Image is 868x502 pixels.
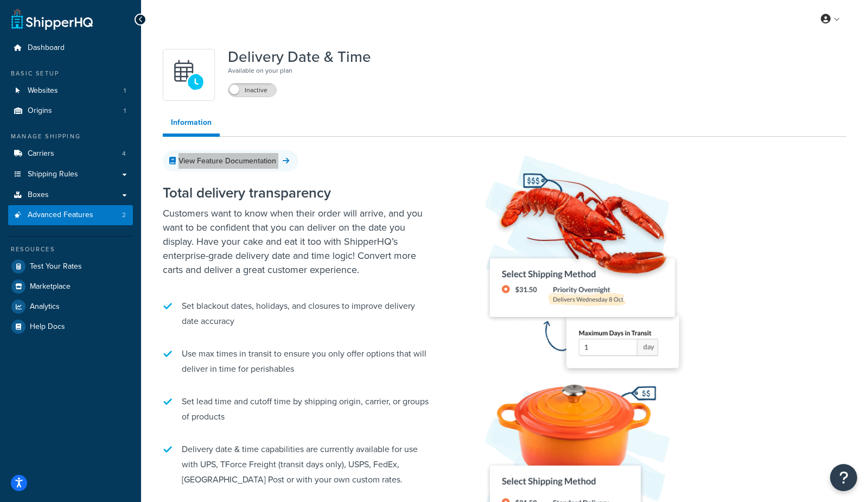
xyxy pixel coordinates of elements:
[28,86,58,96] span: Websites
[8,205,133,225] a: Advanced Features2
[228,65,371,76] p: Available on your plan
[8,245,133,254] div: Resources
[170,56,208,94] img: gfkeb5ejjkALwAAAABJRU5ErkJggg==
[28,211,93,220] span: Advanced Features
[163,341,434,382] li: Use max times in transit to ensure you only offer options that will deliver in time for perishables
[8,132,133,141] div: Manage Shipping
[8,164,133,185] a: Shipping Rules
[228,49,371,65] h1: Delivery Date & Time
[163,112,220,137] a: Information
[163,206,434,277] p: Customers want to know when their order will arrive, and you want to be confident that you can de...
[28,149,54,158] span: Carriers
[163,436,434,493] li: Delivery date & time capabilities are currently available for use with UPS, TForce Freight (trans...
[163,293,434,334] li: Set blackout dates, holidays, and closures to improve delivery date accuracy
[122,149,126,158] span: 4
[28,170,78,179] span: Shipping Rules
[124,106,126,116] span: 1
[8,38,133,58] a: Dashboard
[28,43,65,53] span: Dashboard
[228,84,276,97] label: Inactive
[163,389,434,430] li: Set lead time and cutoff time by shipping origin, carrier, or groups of products
[30,302,60,312] span: Analytics
[8,205,133,225] li: Advanced Features
[124,86,126,96] span: 1
[8,277,133,296] a: Marketplace
[8,317,133,336] a: Help Docs
[8,101,133,121] a: Origins1
[8,101,133,121] li: Origins
[122,211,126,220] span: 2
[30,322,65,332] span: Help Docs
[8,297,133,316] a: Analytics
[30,262,82,271] span: Test Your Rates
[830,464,857,491] button: Open Resource Center
[8,144,133,164] a: Carriers4
[163,150,298,171] a: View Feature Documentation
[30,282,71,291] span: Marketplace
[8,81,133,101] a: Websites1
[8,144,133,164] li: Carriers
[163,185,434,201] h2: Total delivery transparency
[28,106,52,116] span: Origins
[8,185,133,205] a: Boxes
[8,257,133,276] a: Test Your Rates
[8,69,133,78] div: Basic Setup
[8,81,133,101] li: Websites
[28,190,49,200] span: Boxes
